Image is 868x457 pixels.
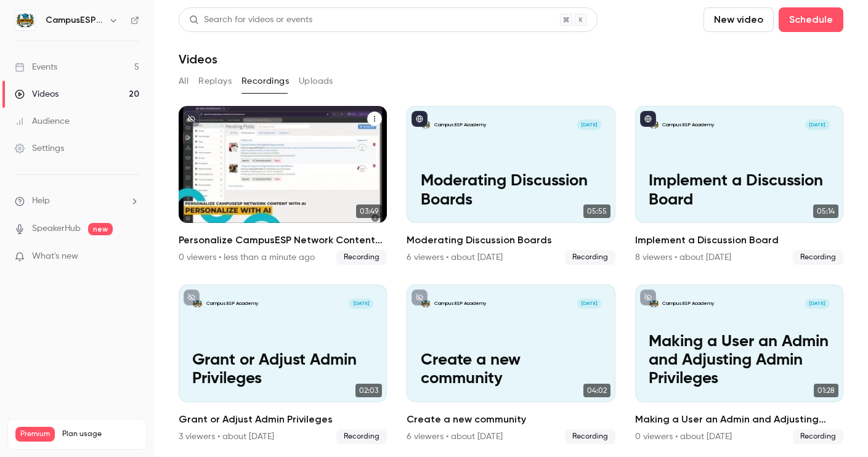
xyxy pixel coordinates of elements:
div: Settings [15,142,64,155]
li: Moderating Discussion Boards [407,106,615,265]
li: Making a User an Admin and Adjusting Admin Privileges [635,285,843,443]
div: 8 viewers • about [DATE] [635,251,731,264]
span: [DATE] [349,299,373,309]
img: CampusESP Academy [15,10,35,30]
span: new [88,223,113,235]
h2: Create a new community [407,412,615,427]
button: All [179,71,189,91]
ul: Videos [179,106,843,444]
span: Plan usage [62,429,139,439]
span: [DATE] [805,299,829,309]
iframe: Noticeable Trigger [124,251,139,262]
p: Making a User an Admin and Adjusting Admin Privileges [649,333,829,389]
span: What's new [32,250,78,263]
button: unpublished [184,289,200,305]
h6: CampusESP Academy [46,14,103,26]
a: 03:49Personalize CampusESP Network Content with AI0 viewers • less than a minute agoRecording [179,106,387,265]
button: New video [704,7,774,32]
a: Making a User an Admin and Adjusting Admin PrivilegesCampusESP Academy[DATE]Making a User an Admi... [635,285,843,443]
div: Audience [15,115,70,127]
span: 01:28 [814,384,838,397]
div: 6 viewers • about [DATE] [407,251,503,264]
span: Recording [565,250,615,265]
a: Grant or Adjust Admin PrivilegesCampusESP Academy[DATE]Grant or Adjust Admin Privileges02:03Grant... [179,285,387,443]
span: Premium [15,427,55,442]
li: Implement a Discussion Board [635,106,843,265]
span: Recording [565,429,615,444]
p: Grant or Adjust Admin Privileges [192,351,373,388]
div: Videos [15,88,59,100]
span: Recording [336,429,387,444]
button: Replays [198,71,232,91]
div: 0 viewers • less than a minute ago [179,251,315,264]
span: Recording [793,429,843,444]
div: 0 viewers • about [DATE] [635,431,732,443]
span: Recording [336,250,387,265]
button: Schedule [779,7,843,32]
button: Uploads [299,71,333,91]
h1: Videos [179,52,217,67]
li: help-dropdown-opener [15,195,139,208]
button: Recordings [241,71,289,91]
span: 05:55 [583,204,610,218]
span: Recording [793,250,843,265]
span: [DATE] [577,299,601,309]
li: Grant or Adjust Admin Privileges [179,285,387,443]
a: SpeakerHub [32,222,81,235]
p: CampusESP Academy [206,300,258,307]
p: Implement a Discussion Board [649,172,829,209]
button: unpublished [640,289,656,305]
h2: Implement a Discussion Board [635,233,843,248]
a: Moderating Discussion BoardsCampusESP Academy[DATE]Moderating Discussion Boards05:55Moderating Di... [407,106,615,265]
button: published [412,111,428,127]
button: published [640,111,656,127]
p: Create a new community [421,351,601,388]
h2: Moderating Discussion Boards [407,233,615,248]
button: unpublished [184,111,200,127]
p: CampusESP Academy [434,121,486,128]
div: 3 viewers • about [DATE] [179,431,274,443]
span: 04:02 [583,384,610,397]
span: [DATE] [805,119,829,130]
a: Create a new communityCampusESP Academy[DATE]Create a new community04:02Create a new community6 v... [407,285,615,443]
h2: Personalize CampusESP Network Content with AI [179,233,387,248]
p: CampusESP Academy [434,300,486,307]
li: Personalize CampusESP Network Content with AI [179,106,387,265]
h2: Making a User an Admin and Adjusting Admin Privileges [635,412,843,427]
span: 05:14 [813,204,838,218]
p: CampusESP Academy [662,300,714,307]
h2: Grant or Adjust Admin Privileges [179,412,387,427]
span: 03:49 [356,204,382,218]
span: 02:03 [355,384,382,397]
section: Videos [179,7,843,450]
li: Create a new community [407,285,615,443]
p: Moderating Discussion Boards [421,172,601,209]
button: unpublished [412,289,428,305]
p: CampusESP Academy [662,121,714,128]
span: Help [32,195,50,208]
div: Events [15,61,57,73]
div: 6 viewers • about [DATE] [407,431,503,443]
div: Search for videos or events [189,14,312,26]
span: [DATE] [577,119,601,130]
a: Implement a Discussion BoardCampusESP Academy[DATE]Implement a Discussion Board05:14Implement a D... [635,106,843,265]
